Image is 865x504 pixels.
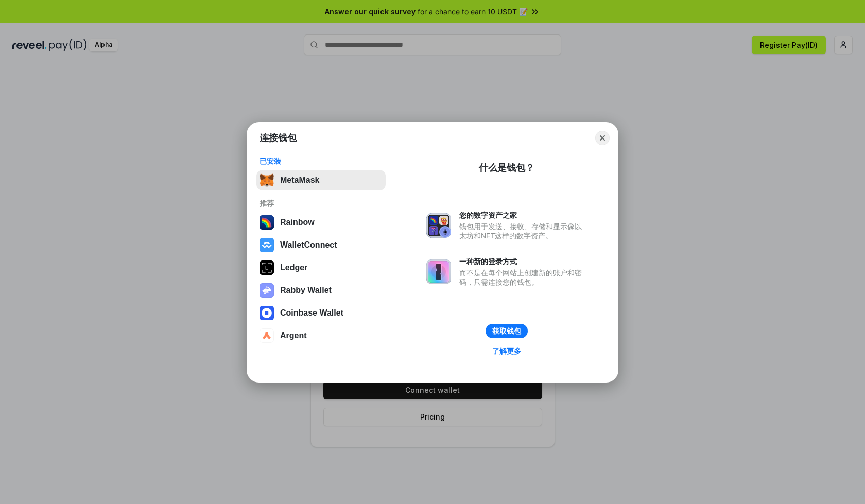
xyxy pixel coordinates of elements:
[459,257,587,266] div: 一种新的登录方式
[280,308,343,318] div: Coinbase Wallet
[256,280,386,301] button: Rabby Wallet
[280,218,315,227] div: Rainbow
[426,259,451,284] img: svg+xml,%3Csvg%20xmlns%3D%22http%3A%2F%2Fwww.w3.org%2F2000%2Fsvg%22%20fill%3D%22none%22%20viewBox...
[486,324,528,338] button: 获取钱包
[426,213,451,238] img: svg+xml,%3Csvg%20xmlns%3D%22http%3A%2F%2Fwww.w3.org%2F2000%2Fsvg%22%20fill%3D%22none%22%20viewBox...
[256,170,386,190] button: MetaMask
[259,173,274,187] img: svg+xml,%3Csvg%20fill%3D%22none%22%20height%3D%2233%22%20viewBox%3D%220%200%2035%2033%22%20width%...
[479,162,534,174] div: 什么是钱包？
[280,176,319,185] div: MetaMask
[280,240,337,250] div: WalletConnect
[259,306,274,320] img: svg+xml,%3Csvg%20width%3D%2228%22%20height%3D%2228%22%20viewBox%3D%220%200%2028%2028%22%20fill%3D...
[256,257,386,278] button: Ledger
[595,131,610,145] button: Close
[256,325,386,346] button: Argent
[459,268,587,287] div: 而不是在每个网站上创建新的账户和密码，只需连接您的钱包。
[256,235,386,255] button: WalletConnect
[459,211,587,220] div: 您的数字资产之家
[259,132,297,144] h1: 连接钱包
[486,344,527,358] a: 了解更多
[459,222,587,240] div: 钱包用于发送、接收、存储和显示像以太坊和NFT这样的数字资产。
[259,199,383,208] div: 推荐
[259,215,274,230] img: svg+xml,%3Csvg%20width%3D%22120%22%20height%3D%22120%22%20viewBox%3D%220%200%20120%20120%22%20fil...
[492,346,521,356] div: 了解更多
[259,157,383,166] div: 已安装
[492,326,521,336] div: 获取钱包
[256,303,386,323] button: Coinbase Wallet
[280,263,307,272] div: Ledger
[280,286,332,295] div: Rabby Wallet
[259,283,274,298] img: svg+xml,%3Csvg%20xmlns%3D%22http%3A%2F%2Fwww.w3.org%2F2000%2Fsvg%22%20fill%3D%22none%22%20viewBox...
[256,212,386,233] button: Rainbow
[259,238,274,252] img: svg+xml,%3Csvg%20width%3D%2228%22%20height%3D%2228%22%20viewBox%3D%220%200%2028%2028%22%20fill%3D...
[259,328,274,343] img: svg+xml,%3Csvg%20width%3D%2228%22%20height%3D%2228%22%20viewBox%3D%220%200%2028%2028%22%20fill%3D...
[280,331,307,340] div: Argent
[259,260,274,275] img: svg+xml,%3Csvg%20xmlns%3D%22http%3A%2F%2Fwww.w3.org%2F2000%2Fsvg%22%20width%3D%2228%22%20height%3...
